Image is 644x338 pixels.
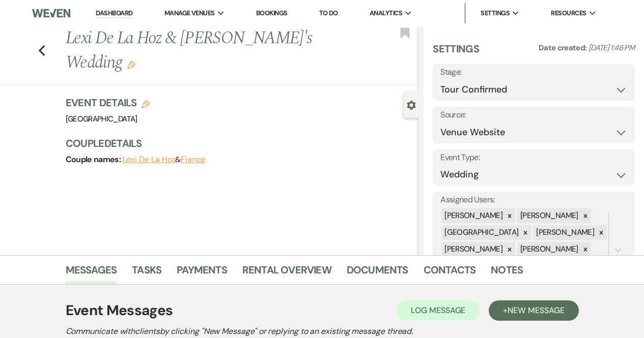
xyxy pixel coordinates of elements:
[440,150,627,165] label: Event Type:
[164,8,215,18] span: Manage Venues
[397,300,480,321] button: Log Message
[242,262,331,284] a: Rental Overview
[127,60,135,69] button: Edit
[441,242,504,257] div: [PERSON_NAME]
[66,325,579,337] h2: Communicate with clients by clicking "New Message" or replying to an existing message thread.
[491,262,523,284] a: Notes
[441,225,520,240] div: [GEOGRAPHIC_DATA]
[589,43,635,53] span: [DATE] 1:46 PM
[132,262,161,284] a: Tasks
[256,9,288,17] a: Bookings
[347,262,408,284] a: Documents
[66,154,123,165] span: Couple names:
[66,136,409,150] h3: Couple Details
[440,65,627,80] label: Stage:
[66,300,173,321] h1: Event Messages
[407,100,416,109] button: Close lead details
[441,208,504,223] div: [PERSON_NAME]
[539,43,589,53] span: Date created:
[181,156,206,164] button: Fiance
[123,156,176,164] button: Lexi De La Hoz
[489,300,578,321] button: +New Message
[370,8,402,18] span: Analytics
[66,114,137,124] span: [GEOGRAPHIC_DATA]
[123,155,206,165] span: &
[533,225,596,240] div: [PERSON_NAME]
[440,193,627,207] label: Assigned Users:
[411,305,465,316] span: Log Message
[32,3,70,24] img: Weven Logo
[481,8,510,18] span: Settings
[424,262,476,284] a: Contacts
[517,242,580,257] div: [PERSON_NAME]
[433,42,479,64] h3: Settings
[440,108,627,122] label: Source:
[517,208,580,223] div: [PERSON_NAME]
[508,305,564,316] span: New Message
[96,9,132,18] a: Dashboard
[177,262,227,284] a: Payments
[551,8,586,18] span: Resources
[66,262,117,284] a: Messages
[66,26,344,75] h1: Lexi De La Hoz & [PERSON_NAME]'s Wedding
[319,9,338,17] a: To Do
[66,96,150,110] h3: Event Details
